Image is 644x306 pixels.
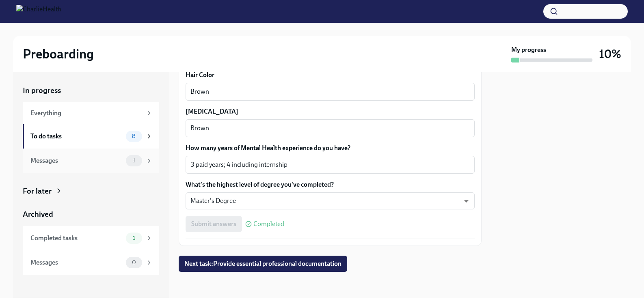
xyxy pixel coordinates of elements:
[190,87,470,97] textarea: Brown
[128,235,140,241] span: 1
[23,149,159,173] a: Messages1
[599,47,621,61] h3: 10%
[23,102,159,124] a: Everything
[30,258,123,267] div: Messages
[184,260,341,268] span: Next task : Provide essential professional documentation
[186,107,475,116] label: [MEDICAL_DATA]
[23,46,94,62] h2: Preboarding
[23,85,159,96] a: In progress
[23,209,159,220] a: Archived
[190,123,470,133] textarea: Brown
[186,192,475,209] div: Master's Degree
[23,186,52,196] div: For later
[511,45,546,54] strong: My progress
[23,250,159,275] a: Messages0
[186,144,475,153] label: How many years of Mental Health experience do you have?
[30,156,123,165] div: Messages
[23,124,159,149] a: To do tasks8
[23,186,159,196] a: For later
[30,234,123,243] div: Completed tasks
[127,259,141,265] span: 0
[23,226,159,250] a: Completed tasks1
[179,256,347,272] button: Next task:Provide essential professional documentation
[16,5,61,18] img: CharlieHealth
[127,133,140,139] span: 8
[30,132,123,141] div: To do tasks
[253,221,284,227] span: Completed
[30,109,142,118] div: Everything
[190,160,470,170] textarea: 3 paid years; 4 including internship
[128,157,140,164] span: 1
[186,180,475,189] label: What's the highest level of degree you've completed?
[186,71,475,80] label: Hair Color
